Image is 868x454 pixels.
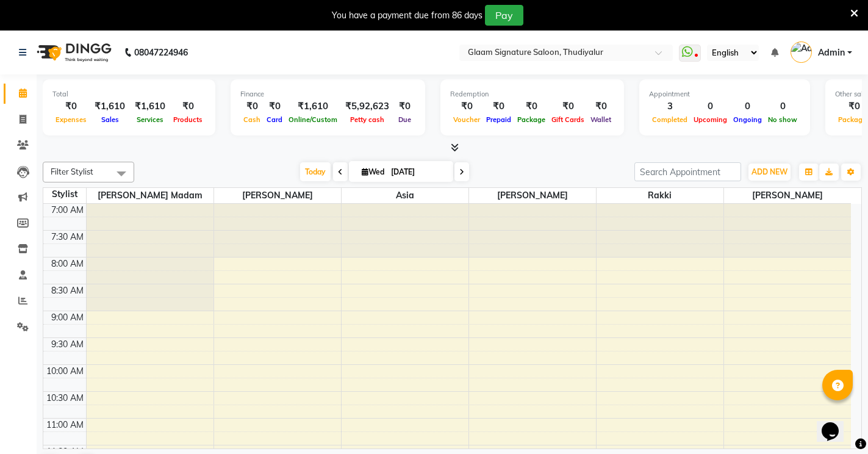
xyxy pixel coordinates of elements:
[483,99,514,113] div: ₹0
[240,115,264,124] span: Cash
[52,99,90,113] div: ₹0
[730,115,765,124] span: Ongoing
[49,231,86,243] div: 7:30 AM
[43,188,86,201] div: Stylist
[450,99,483,113] div: ₹0
[342,188,468,203] span: Asia
[340,99,394,113] div: ₹5,92,623
[587,99,614,113] div: ₹0
[649,89,800,99] div: Appointment
[450,115,483,124] span: Voucher
[730,99,765,113] div: 0
[240,89,415,99] div: Finance
[52,115,90,124] span: Expenses
[469,188,596,203] span: [PERSON_NAME]
[724,188,852,203] span: [PERSON_NAME]
[52,89,206,99] div: Total
[51,167,93,176] span: Filter Stylist
[765,115,800,124] span: No show
[690,115,730,124] span: Upcoming
[394,99,415,113] div: ₹0
[31,35,115,70] img: logo
[44,365,86,378] div: 10:00 AM
[44,392,86,405] div: 10:30 AM
[587,115,614,124] span: Wallet
[170,99,206,113] div: ₹0
[751,167,787,176] span: ADD NEW
[285,99,340,113] div: ₹1,610
[264,115,285,124] span: Card
[818,46,845,59] span: Admin
[214,188,341,203] span: [PERSON_NAME]
[332,9,482,22] div: You have a payment due from 86 days
[817,405,856,442] iframe: chat widget
[285,115,340,124] span: Online/Custom
[347,115,387,124] span: Petty cash
[130,99,170,113] div: ₹1,610
[44,419,86,431] div: 11:00 AM
[49,311,86,324] div: 9:00 AM
[597,188,723,203] span: Rakki
[98,115,122,124] span: Sales
[690,99,730,113] div: 0
[134,35,188,70] b: 08047224946
[649,115,690,124] span: Completed
[264,99,285,113] div: ₹0
[359,167,387,176] span: Wed
[548,99,587,113] div: ₹0
[634,162,741,181] input: Search Appointment
[170,115,206,124] span: Products
[395,115,414,124] span: Due
[49,338,86,351] div: 9:30 AM
[134,115,167,124] span: Services
[791,41,812,63] img: Admin
[49,258,86,270] div: 8:00 AM
[548,115,587,124] span: Gift Cards
[450,89,614,99] div: Redemption
[387,163,448,181] input: 2025-09-03
[90,99,130,113] div: ₹1,610
[240,99,264,113] div: ₹0
[49,284,86,297] div: 8:30 AM
[748,164,791,181] button: ADD NEW
[514,99,548,113] div: ₹0
[483,115,514,124] span: Prepaid
[49,204,86,217] div: 7:00 AM
[514,115,548,124] span: Package
[649,99,690,113] div: 3
[87,188,213,203] span: [PERSON_NAME] Madam
[300,162,331,181] span: Today
[765,99,800,113] div: 0
[485,5,523,26] button: Pay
